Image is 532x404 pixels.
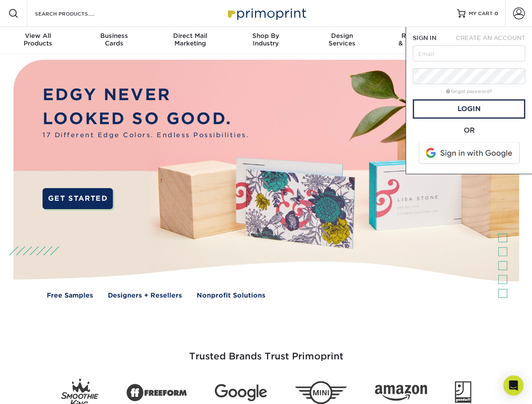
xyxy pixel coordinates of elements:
div: Industry [228,32,304,47]
input: Email [413,45,525,61]
div: Marketing [152,32,228,47]
a: Free Samples [47,291,93,300]
span: Direct Mail [152,32,228,40]
p: EDGY NEVER [43,83,249,107]
img: Google [215,384,267,401]
span: SIGN IN [413,35,436,41]
a: DesignServices [304,27,380,54]
input: SEARCH PRODUCTS..... [34,8,116,19]
a: Login [413,99,525,119]
div: OR [413,125,525,136]
a: Direct MailMarketing [152,27,228,54]
img: Primoprint [224,4,308,22]
p: LOOKED SO GOOD. [43,107,249,131]
div: Open Intercom Messenger [503,375,524,396]
span: Design [304,32,380,40]
span: CREATE AN ACCOUNT [456,35,525,41]
a: Designers + Resellers [108,291,182,300]
a: Nonprofit Solutions [197,291,265,300]
a: GET STARTED [43,188,113,209]
span: MY CART [469,10,493,17]
img: Goodwill [455,381,471,404]
a: Resources& Templates [380,27,456,54]
div: Services [304,32,380,47]
a: Shop ByIndustry [228,27,304,54]
a: forgot password? [446,89,492,94]
h3: Trusted Brands Trust Primoprint [20,331,513,372]
span: Resources [380,32,456,40]
span: Shop By [228,32,304,40]
span: 17 Different Edge Colors. Endless Possibilities. [43,130,249,140]
div: Cards [76,32,152,47]
span: Business [76,32,152,40]
img: Amazon [375,385,427,401]
div: & Templates [380,32,456,47]
a: BusinessCards [76,27,152,54]
span: 0 [495,11,498,16]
